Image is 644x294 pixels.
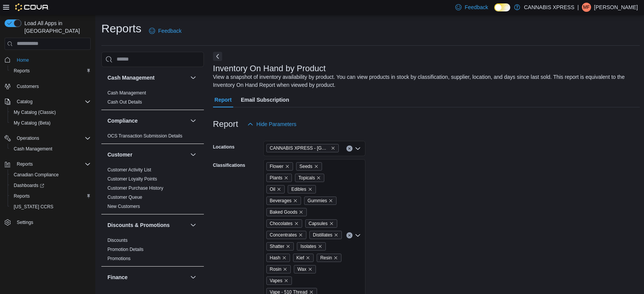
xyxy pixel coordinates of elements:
[17,99,32,105] span: Catalog
[270,265,282,273] span: Rosin
[2,81,94,92] button: Customers
[107,151,132,158] h3: Customer
[21,19,91,35] span: Load All Apps in [GEOGRAPHIC_DATA]
[297,265,306,273] span: Wax
[270,144,329,152] span: CANNABIS XPRESS - [GEOGRAPHIC_DATA]-[GEOGRAPHIC_DATA] ([GEOGRAPHIC_DATA])
[14,182,44,189] span: Dashboards
[266,197,301,205] span: Beverages
[293,254,314,262] span: Kief
[355,145,361,152] button: Open list of options
[107,195,142,200] a: Customer Queue
[213,73,636,89] div: View a snapshot of inventory availability by product. You can view products in stock by classific...
[213,162,245,168] label: Classifications
[107,90,146,96] span: Cash Management
[189,220,198,230] button: Discounts & Promotions
[14,81,91,91] span: Customers
[266,174,292,182] span: Plants
[107,151,187,158] button: Customer
[107,185,163,191] span: Customer Purchase History
[17,83,39,89] span: Customers
[298,174,315,182] span: Topicals
[107,117,138,125] h3: Compliance
[346,232,352,238] button: Clear input
[295,174,324,182] span: Topicals
[11,108,91,117] span: My Catalog (Classic)
[107,237,128,243] span: Discounts
[270,243,285,250] span: Shatter
[293,198,298,203] button: Remove Beverages from selection in this group
[14,55,91,65] span: Home
[11,170,91,179] span: Canadian Compliance
[300,243,316,250] span: Isolates
[107,273,128,281] h3: Finance
[286,244,290,249] button: Remove Shatter from selection in this group
[308,187,312,192] button: Remove Edibles from selection in this group
[107,247,144,252] a: Promotion Details
[8,144,94,154] button: Cash Management
[189,150,198,159] button: Customer
[2,54,94,66] button: Home
[266,242,294,251] span: Shatter
[107,221,170,229] h3: Discounts & Promotions
[107,167,151,173] span: Customer Activity List
[14,217,91,227] span: Settings
[11,170,62,179] a: Canadian Compliance
[309,220,328,227] span: Capsules
[2,133,94,144] button: Operations
[14,97,35,106] button: Catalog
[256,120,296,128] span: Hide Parameters
[11,144,55,153] a: Cash Management
[5,51,91,248] nav: Complex example
[11,118,91,128] span: My Catalog (Beta)
[8,201,94,212] button: [US_STATE] CCRS
[158,27,181,35] span: Feedback
[266,231,306,239] span: Concentrates
[14,82,42,91] a: Customers
[107,176,157,182] a: Customer Loyalty Points
[107,117,187,125] button: Compliance
[294,265,316,273] span: Wax
[189,116,198,125] button: Compliance
[15,3,49,11] img: Cova
[298,233,303,237] button: Remove Concentrates from selection in this group
[146,23,184,38] a: Feedback
[11,118,54,128] a: My Catalog (Beta)
[107,194,142,200] span: Customer Queue
[314,164,319,169] button: Remove Seeds from selection in this group
[2,159,94,169] button: Reports
[465,3,488,11] span: Feedback
[494,3,510,11] input: Dark Mode
[316,176,321,180] button: Remove Topicals from selection in this group
[107,74,155,81] h3: Cash Management
[524,3,574,12] p: CANNABIS XPRESS
[14,134,91,143] span: Operations
[270,254,280,262] span: Hash
[11,192,33,201] a: Reports
[14,68,30,74] span: Reports
[11,202,56,211] a: [US_STATE] CCRS
[14,146,52,152] span: Cash Management
[107,74,187,81] button: Cash Management
[213,52,222,61] button: Next
[14,172,59,178] span: Canadian Compliance
[107,133,183,139] a: OCS Transaction Submission Details
[107,176,157,182] span: Customer Loyalty Points
[346,145,352,152] button: Clear input
[8,66,94,76] button: Reports
[2,96,94,107] button: Catalog
[309,231,342,239] span: Distillates
[107,204,140,209] a: New Customers
[8,169,94,180] button: Canadian Compliance
[8,191,94,201] button: Reports
[17,135,39,141] span: Operations
[101,131,204,144] div: Compliance
[313,231,332,239] span: Distillates
[17,57,29,63] span: Home
[14,120,51,126] span: My Catalog (Beta)
[11,66,33,75] a: Reports
[266,276,292,285] span: Vapes
[11,192,91,201] span: Reports
[14,160,91,169] span: Reports
[317,254,341,262] span: Resin
[270,197,292,205] span: Beverages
